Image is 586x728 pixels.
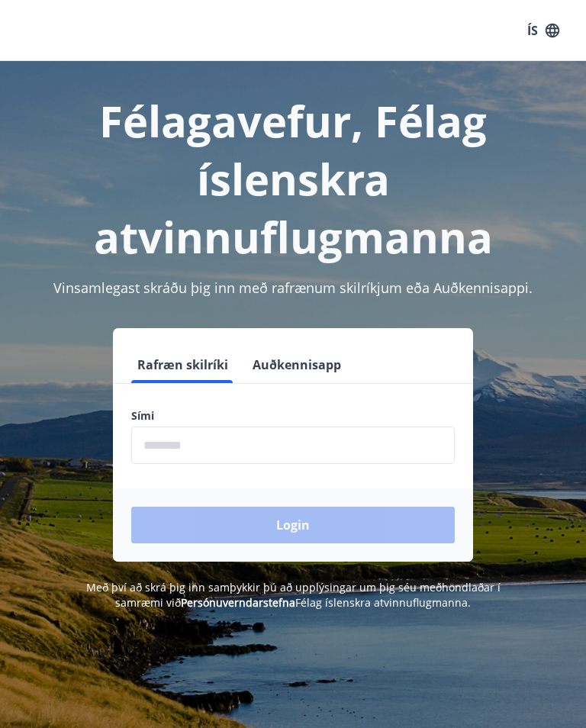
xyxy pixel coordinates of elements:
h1: Félagavefur, Félag íslenskra atvinnuflugmanna [18,92,568,266]
a: Persónuverndarstefna [181,595,295,610]
span: Vinsamlegast skráðu þig inn með rafrænum skilríkjum eða Auðkennisappi. [53,279,533,297]
button: ÍS [519,17,568,44]
button: Auðkennisapp [246,346,347,383]
span: Með því að skrá þig inn samþykkir þú að upplýsingar um þig séu meðhöndlaðar í samræmi við Félag í... [86,580,501,610]
button: Rafræn skilríki [131,346,234,383]
label: Sími [131,408,455,424]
